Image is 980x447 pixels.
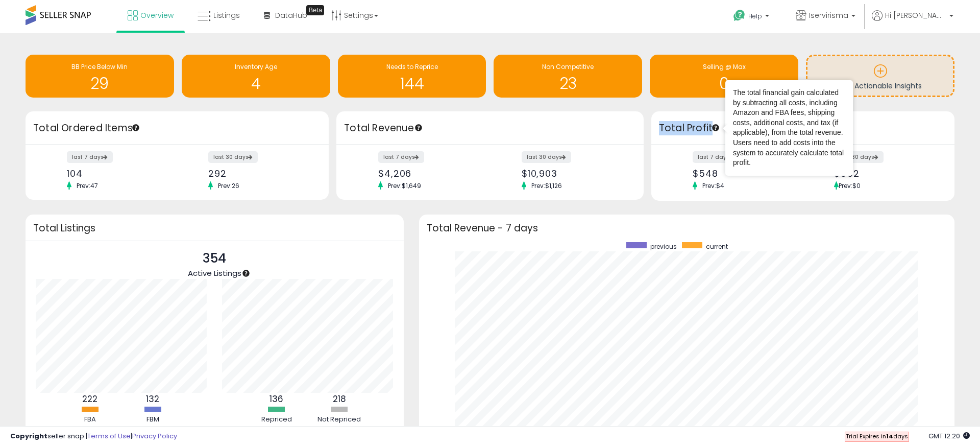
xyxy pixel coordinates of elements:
div: Tooltip anchor [131,123,140,132]
span: Prev: $1,649 [383,181,426,190]
a: Privacy Policy [132,431,177,441]
h1: 29 [31,75,169,92]
span: Overview [140,10,174,20]
span: Listings [213,10,240,20]
div: 104 [67,168,169,179]
h3: Total Listings [33,224,396,232]
a: Hi [PERSON_NAME] [872,10,953,33]
a: Needs to Reprice 144 [338,55,486,98]
span: Prev: $0 [839,181,861,190]
div: FBA [59,415,120,425]
label: last 30 days [208,151,258,163]
span: Hi [PERSON_NAME] [885,10,946,20]
h3: Total Profit [659,121,947,135]
a: Non Competitive 23 [494,55,642,98]
p: 354 [188,249,241,268]
h1: 23 [499,75,637,92]
a: Help [725,2,779,33]
span: current [706,242,728,251]
div: $10,903 [522,168,626,179]
div: $552 [834,168,937,179]
span: Non Competitive [542,62,594,71]
strong: Copyright [10,431,47,441]
a: Inventory Age 4 [182,55,330,98]
div: 292 [208,168,311,179]
i: Get Help [733,9,746,22]
span: Inventory Age [235,62,277,71]
span: BB Price Below Min [71,62,128,71]
div: FBM [122,415,183,425]
div: Tooltip anchor [711,123,720,132]
span: Needs to Reprice [386,62,438,71]
a: Terms of Use [87,431,131,441]
span: Add Actionable Insights [839,81,922,91]
span: Help [748,12,762,20]
span: Selling @ Max [703,62,746,71]
h1: 4 [187,75,325,92]
b: 136 [269,393,283,405]
label: last 7 days [67,151,113,163]
b: 218 [333,393,346,405]
label: last 7 days [378,151,424,163]
label: last 30 days [522,151,571,163]
span: Trial Expires in days [846,432,908,440]
div: $548 [693,168,795,179]
div: Tooltip anchor [414,123,423,132]
h1: 0 [655,75,793,92]
span: Prev: $1,126 [526,181,567,190]
b: 222 [82,393,97,405]
label: last 30 days [834,151,884,163]
div: Repriced [246,415,307,425]
b: 132 [146,393,159,405]
span: Iservirisma [809,10,848,20]
div: $4,206 [378,168,482,179]
span: Prev: 47 [71,181,103,190]
a: Selling @ Max 0 [650,55,798,98]
span: previous [650,242,677,251]
h3: Total Revenue - 7 days [427,224,947,232]
label: last 7 days [693,151,739,163]
div: The total financial gain calculated by subtracting all costs, including Amazon and FBA fees, ship... [733,88,845,168]
span: Active Listings [188,268,241,278]
a: BB Price Below Min 29 [26,55,174,98]
h3: Total Revenue [344,121,636,135]
div: Not Repriced [309,415,370,425]
a: Add Actionable Insights [807,56,953,96]
span: Prev: 26 [213,181,244,190]
div: Tooltip anchor [241,269,251,278]
span: 2025-10-6 12:20 GMT [928,431,970,441]
h3: Total Ordered Items [33,121,321,135]
span: DataHub [275,10,307,20]
b: 14 [886,432,893,440]
div: seller snap | | [10,432,177,441]
div: Tooltip anchor [306,5,324,15]
h1: 144 [343,75,481,92]
span: Prev: $4 [697,181,729,190]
